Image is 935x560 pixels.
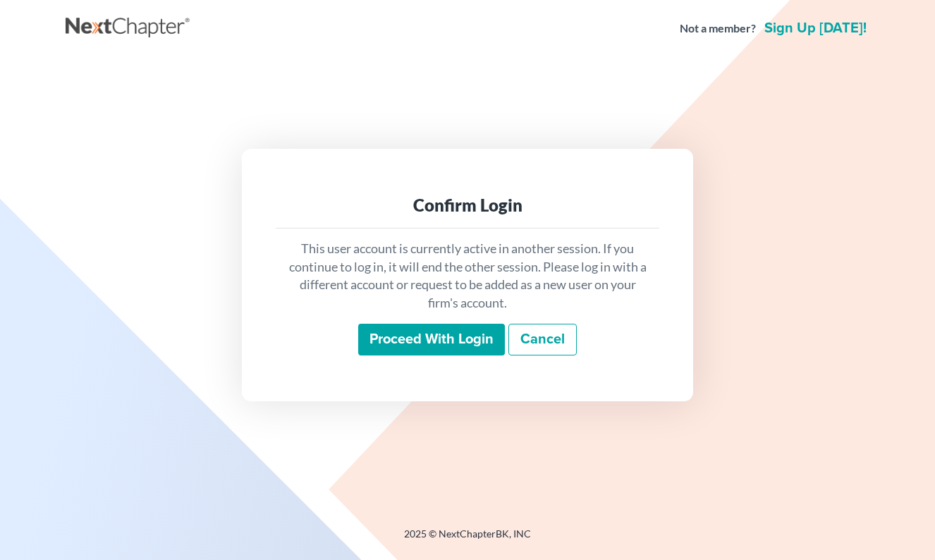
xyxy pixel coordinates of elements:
[680,20,756,37] strong: Not a member?
[66,527,869,552] div: 2025 © NextChapterBK, INC
[287,240,648,312] p: This user account is currently active in another session. If you continue to log in, it will end ...
[762,21,869,35] a: Sign up [DATE]!
[358,324,505,356] input: Proceed with login
[508,324,577,356] a: Cancel
[287,194,648,217] div: Confirm Login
